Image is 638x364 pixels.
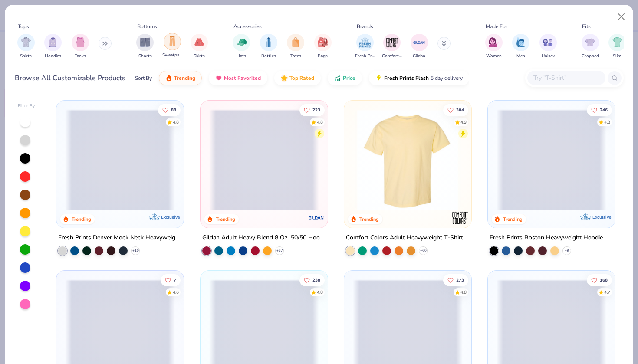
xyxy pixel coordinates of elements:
[382,34,402,59] button: filter button
[233,23,262,30] div: Accessories
[582,23,591,30] div: Fits
[456,278,464,282] span: 273
[533,73,599,83] input: Try "T-Shirt"
[76,37,85,47] img: Tanks Image
[72,34,89,59] div: filter for Tanks
[486,53,502,59] span: Women
[138,53,152,59] span: Shorts
[318,53,328,59] span: Bags
[165,75,172,82] img: trending.gif
[592,214,611,220] span: Exclusive
[290,53,301,59] span: Totes
[353,109,463,210] img: 029b8af0-80e6-406f-9fdc-fdf898547912
[276,248,283,253] span: + 37
[308,209,325,226] img: Gildan logo
[44,34,62,59] div: filter for Hoodies
[260,34,277,59] button: filter button
[162,52,182,59] span: Sweatpants
[137,23,157,30] div: Bottoms
[512,34,529,59] div: filter for Men
[369,71,469,85] button: Fresh Prints Flash5 day delivery
[355,34,375,59] div: filter for Fresh Prints
[456,108,464,112] span: 304
[451,209,469,226] img: Comfort Colors logo
[587,274,612,286] button: Like
[289,75,314,82] span: Top Rated
[343,75,355,82] span: Price
[382,53,402,59] span: Comfort Colors
[608,34,626,59] button: filter button
[209,71,267,85] button: Most Favorited
[460,289,467,296] div: 4.8
[274,71,321,85] button: Top Rated
[224,75,261,82] span: Most Favorited
[512,34,529,59] button: filter button
[287,34,304,59] button: filter button
[413,53,425,59] span: Gildan
[346,233,463,243] div: Comfort Colors Adult Heavyweight T-Shirt
[191,34,208,59] div: filter for Skirts
[194,53,205,59] span: Skirts
[460,119,467,125] div: 4.9
[20,53,32,59] span: Shirts
[608,34,626,59] div: filter for Slim
[516,53,525,59] span: Men
[233,34,250,59] div: filter for Hats
[171,108,176,112] span: 88
[162,34,182,59] button: filter button
[314,34,332,59] div: filter for Bags
[287,34,304,59] div: filter for Totes
[174,278,176,282] span: 7
[260,34,277,59] div: filter for Bottles
[385,36,398,49] img: Comfort Colors Image
[281,75,288,82] img: TopRated.gif
[604,289,610,296] div: 4.7
[543,37,553,47] img: Unisex Image
[604,119,610,125] div: 4.8
[375,75,382,82] img: flash.gif
[202,233,326,243] div: Gildan Adult Heavy Blend 8 Oz. 50/50 Hooded Sweatshirt
[132,248,139,253] span: + 10
[135,74,152,82] div: Sort By
[237,37,247,47] img: Hats Image
[194,37,204,47] img: Skirts Image
[159,71,202,85] button: Trending
[613,53,622,59] span: Slim
[485,34,503,59] div: filter for Women
[420,248,426,253] span: + 60
[174,75,195,82] span: Trending
[489,37,499,47] img: Women Image
[328,71,362,85] button: Price
[382,34,402,59] div: filter for Comfort Colors
[565,248,569,253] span: + 9
[299,104,324,116] button: Like
[314,34,332,59] button: filter button
[237,53,246,59] span: Hats
[613,9,630,25] button: Close
[291,37,300,47] img: Totes Image
[411,34,428,59] div: filter for Gildan
[358,36,372,49] img: Fresh Prints Image
[48,37,58,47] img: Hoodies Image
[58,233,182,243] div: Fresh Prints Denver Mock Neck Heavyweight Sweatshirt
[355,34,375,59] button: filter button
[72,34,89,59] button: filter button
[612,37,622,47] img: Slim Image
[136,34,154,59] button: filter button
[299,274,324,286] button: Like
[411,34,428,59] button: filter button
[587,104,612,116] button: Like
[191,34,208,59] button: filter button
[18,23,29,30] div: Tops
[261,53,276,59] span: Bottles
[21,37,31,47] img: Shirts Image
[312,108,320,112] span: 223
[413,36,426,49] img: Gildan Image
[600,108,608,112] span: 246
[75,53,86,59] span: Tanks
[542,53,555,59] span: Unisex
[173,289,179,296] div: 4.6
[140,37,150,47] img: Shorts Image
[18,103,35,109] div: Filter By
[17,34,35,59] div: filter for Shirts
